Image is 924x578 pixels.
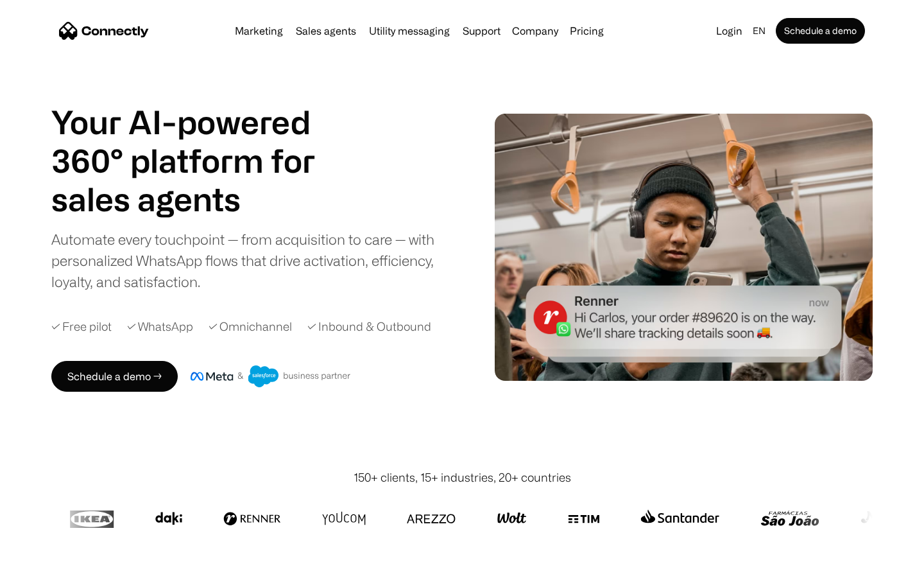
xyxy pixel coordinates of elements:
[291,26,361,36] a: Sales agents
[458,26,506,36] a: Support
[51,229,456,292] div: Automate every touchpoint — from acquisition to care — with personalized WhatsApp flows that driv...
[209,318,292,335] div: ✓ Omnichannel
[191,365,351,387] img: Meta and Salesforce business partner badge.
[26,556,77,574] ul: Language list
[59,21,149,40] a: home
[753,22,766,40] div: en
[51,180,346,218] h1: sales agents
[230,26,288,36] a: Marketing
[354,469,571,486] div: 150+ clients, 15+ industries, 20+ countries
[364,26,455,36] a: Utility messaging
[711,22,748,40] a: Login
[307,318,431,335] div: ✓ Inbound & Outbound
[512,22,558,40] div: Company
[51,180,346,218] div: 1 of 4
[508,22,562,40] div: Company
[565,26,609,36] a: Pricing
[13,554,77,574] aside: Language selected: English
[127,318,193,335] div: ✓ WhatsApp
[776,18,865,44] a: Schedule a demo
[51,180,346,218] div: carousel
[51,361,178,392] a: Schedule a demo →
[51,103,346,180] h1: Your AI-powered 360° platform for
[748,22,773,40] div: en
[51,318,112,335] div: ✓ Free pilot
